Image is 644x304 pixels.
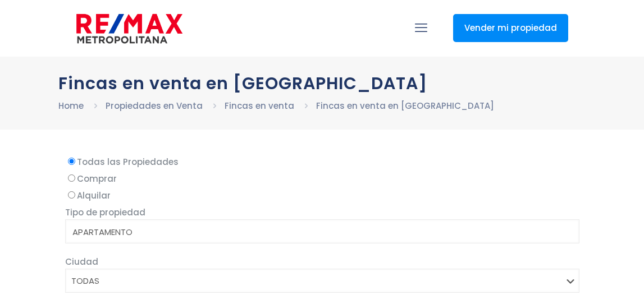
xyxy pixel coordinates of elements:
a: Home [58,100,84,112]
label: Alquilar [65,188,579,202]
option: CASA [71,239,565,252]
label: Todas las Propiedades [65,155,579,169]
a: Vender mi propiedad [453,14,568,42]
a: mobile menu [412,19,431,38]
option: APARTAMENTO [71,225,565,239]
label: Comprar [65,172,579,186]
a: Fincas en venta [225,100,294,112]
a: Fincas en venta en [GEOGRAPHIC_DATA] [316,100,494,112]
h1: Fincas en venta en [GEOGRAPHIC_DATA] [58,73,586,93]
span: Tipo de propiedad [65,206,145,218]
a: Propiedades en Venta [106,100,203,112]
input: Alquilar [68,191,75,199]
input: Comprar [68,174,75,182]
input: Todas las Propiedades [68,158,75,165]
span: Ciudad [65,256,98,268]
img: remax-metropolitana-logo [76,12,182,45]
